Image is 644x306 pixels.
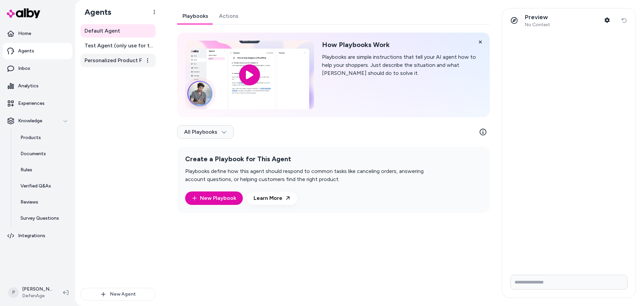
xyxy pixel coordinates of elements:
[80,288,156,301] button: New Agent
[80,54,156,67] a: Personalized Product Finder Agent
[3,228,72,244] a: Integrations
[14,194,72,210] a: Reviews
[79,7,111,17] h1: Agents
[3,78,72,94] a: Analytics
[18,65,30,72] p: Inbox
[18,83,39,89] p: Analytics
[18,30,31,37] p: Home
[322,53,482,77] p: Playbooks are simple instructions that tell your AI agent how to help your shoppers. Just describ...
[177,8,214,24] a: Playbooks
[3,95,72,112] a: Experiences
[20,199,38,206] p: Reviews
[22,293,52,299] span: DefenAge
[3,60,72,77] a: Inbox
[80,24,156,38] a: Default Agent
[14,146,72,162] a: Documents
[247,191,297,205] a: Learn More
[322,41,482,49] h2: How Playbooks Work
[85,56,153,64] span: Personalized Product Finder Agent
[14,162,72,178] a: Rules
[3,26,72,42] a: Home
[14,210,72,226] a: Survey Questions
[22,286,52,293] p: [PERSON_NAME]
[18,232,45,239] p: Integrations
[20,150,46,157] p: Documents
[525,22,550,28] span: No Context
[20,167,32,173] p: Rules
[3,113,72,129] button: Knowledge
[510,275,628,290] input: Write your prompt here
[185,155,443,163] h2: Create a Playbook for This Agent
[85,27,120,35] span: Default Agent
[177,125,234,139] button: All Playbooks
[14,178,72,194] a: Verified Q&As
[85,42,153,50] span: Test Agent (only use for testing)
[8,287,19,298] span: P
[80,39,156,52] a: Test Agent (only use for testing)
[14,130,72,146] a: Products
[18,100,45,107] p: Experiences
[18,118,42,124] p: Knowledge
[4,282,58,303] button: P[PERSON_NAME]DefenAge
[214,8,244,24] a: Actions
[184,129,227,135] span: All Playbooks
[18,48,34,54] p: Agents
[185,191,243,205] a: New Playbook
[20,183,51,189] p: Verified Q&As
[7,8,40,18] img: alby Logo
[525,13,550,21] p: Preview
[3,43,72,59] a: Agents
[20,215,59,222] p: Survey Questions
[20,134,41,141] p: Products
[185,167,443,183] p: Playbooks define how this agent should respond to common tasks like canceling orders, answering a...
